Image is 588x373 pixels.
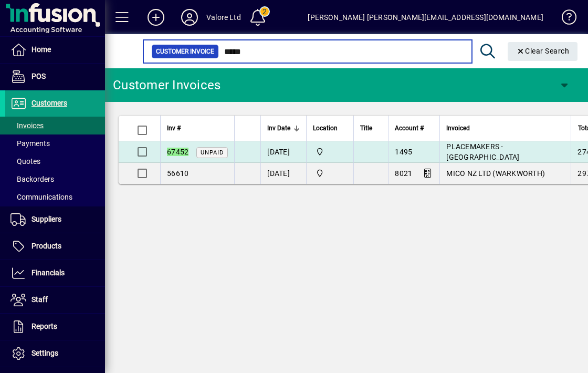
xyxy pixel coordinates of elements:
[173,8,206,27] button: Profile
[5,314,105,340] a: Reports
[267,122,290,134] span: Inv Date
[5,206,105,233] a: Suppliers
[554,2,575,36] a: Knowledge Base
[31,268,65,277] span: Financials
[167,148,188,156] em: 67452
[113,77,220,94] div: Customer Invoices
[167,122,228,134] div: Inv #
[10,121,44,130] span: Invoices
[267,122,300,134] div: Inv Date
[260,141,306,163] td: [DATE]
[31,45,51,54] span: Home
[5,188,105,206] a: Communications
[31,215,61,223] span: Suppliers
[5,170,105,188] a: Backorders
[395,169,412,178] span: 8021
[167,169,188,178] span: 56610
[10,193,72,201] span: Communications
[156,46,214,57] span: Customer Invoice
[395,148,412,156] span: 1495
[10,175,54,183] span: Backorders
[5,117,105,134] a: Invoices
[31,349,58,357] span: Settings
[5,134,105,152] a: Payments
[167,122,181,134] span: Inv #
[31,72,46,80] span: POS
[10,139,50,148] span: Payments
[260,163,306,184] td: [DATE]
[313,122,338,134] span: Location
[395,122,433,134] div: Account #
[206,9,241,26] div: Valore Ltd
[395,122,424,134] span: Account #
[31,99,67,107] span: Customers
[10,157,40,165] span: Quotes
[446,122,470,134] span: Invoiced
[446,142,519,161] span: PLACEMAKERS - [GEOGRAPHIC_DATA]
[508,42,578,61] button: Clear
[201,149,224,156] span: Unpaid
[5,287,105,313] a: Staff
[313,168,347,179] span: HILLCREST WAREHOUSE
[313,122,347,134] div: Location
[5,64,105,90] a: POS
[31,242,61,250] span: Products
[446,169,545,178] span: MICO NZ LTD (WARKWORTH)
[360,122,382,134] div: Title
[516,47,570,55] span: Clear Search
[5,340,105,367] a: Settings
[5,152,105,170] a: Quotes
[446,122,564,134] div: Invoiced
[5,260,105,286] a: Financials
[31,322,57,330] span: Reports
[31,295,48,304] span: Staff
[308,9,543,26] div: [PERSON_NAME] [PERSON_NAME][EMAIL_ADDRESS][DOMAIN_NAME]
[5,37,105,63] a: Home
[139,8,173,27] button: Add
[313,146,347,158] span: HILLCREST WAREHOUSE
[360,122,372,134] span: Title
[5,233,105,260] a: Products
